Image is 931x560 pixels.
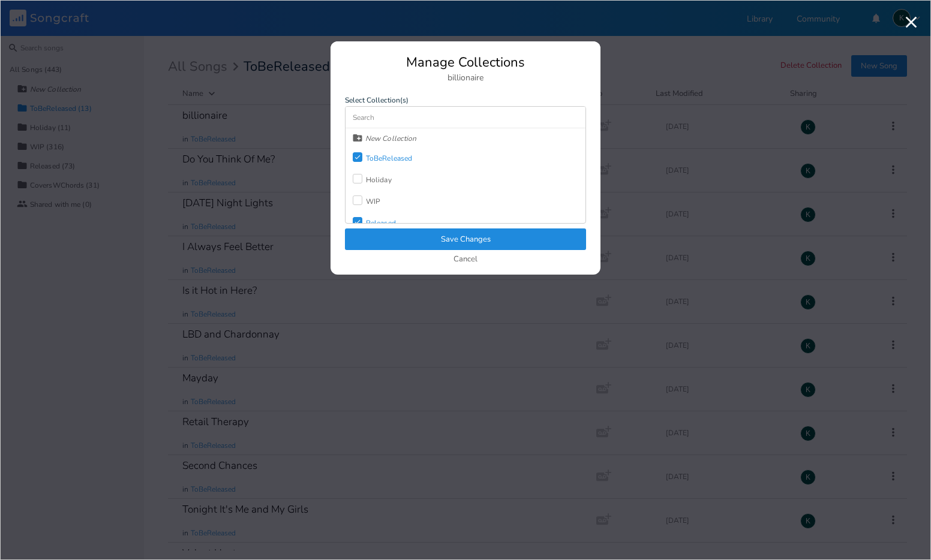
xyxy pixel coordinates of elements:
[454,255,477,265] button: Cancel
[345,74,586,82] div: billionaire
[345,228,586,250] button: Save Changes
[366,176,392,183] div: Holiday
[366,198,380,205] div: WIP
[365,135,416,142] div: New Collection
[366,155,412,162] div: ToBeReleased
[346,107,585,128] input: Search
[345,97,586,104] label: Select Collection(s)
[366,219,396,227] div: Released
[345,56,586,69] div: Manage Collections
